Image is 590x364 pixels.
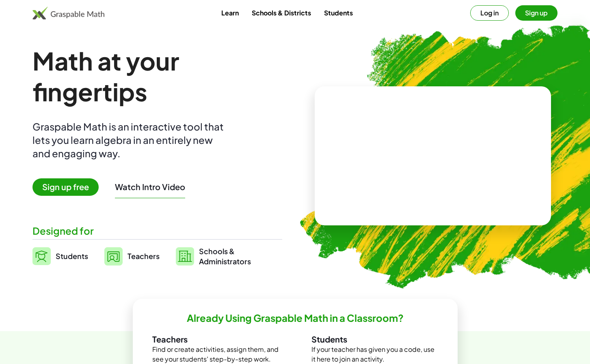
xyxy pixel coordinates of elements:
[128,251,160,261] span: Teachers
[32,178,99,196] span: Sign up free
[176,247,194,266] img: svg%3e
[311,334,438,345] h3: Students
[104,247,123,266] img: svg%3e
[176,246,251,266] a: Schools &Administrators
[215,5,245,20] a: Learn
[32,45,282,107] h1: Math at your fingertips
[32,246,88,266] a: Students
[311,345,438,364] p: If your teacher has given you a code, use it here to join an activity.
[515,5,558,21] button: Sign up
[32,247,51,265] img: svg%3e
[152,334,279,345] h3: Teachers
[115,182,185,192] button: Watch Intro Video
[318,5,359,20] a: Students
[56,251,88,261] span: Students
[32,120,227,160] div: Graspable Math is an interactive tool that lets you learn algebra in an entirely new and engaging...
[199,246,251,266] span: Schools & Administrators
[187,312,404,324] h2: Already Using Graspable Math in a Classroom?
[372,125,494,186] video: What is this? This is dynamic math notation. Dynamic math notation plays a central role in how Gr...
[104,246,160,266] a: Teachers
[152,345,279,364] p: Find or create activities, assign them, and see your students' step-by-step work.
[32,224,282,238] div: Designed for
[470,5,509,21] button: Log in
[245,5,318,20] a: Schools & Districts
